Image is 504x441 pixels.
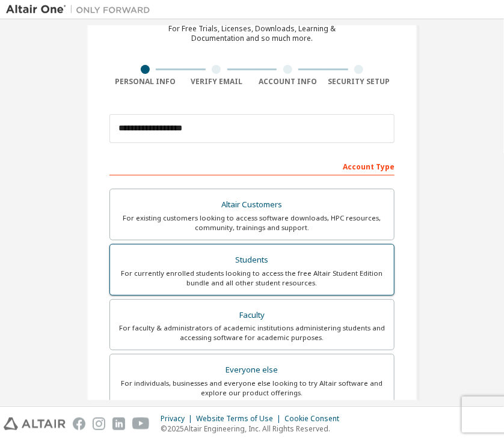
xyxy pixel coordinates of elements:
[196,414,284,424] div: Website Terms of Use
[161,424,346,434] p: © 2025 Altair Engineering, Inc. All Rights Reserved.
[109,77,181,87] div: Personal Info
[4,418,66,430] img: altair_logo.svg
[117,323,387,342] div: For faculty & administrators of academic institutions administering students and accessing softwa...
[112,418,125,430] img: linkedin.svg
[284,414,346,424] div: Cookie Consent
[132,418,150,430] img: youtube.svg
[324,77,395,87] div: Security Setup
[252,77,324,87] div: Account Info
[168,24,336,43] div: For Free Trials, Licenses, Downloads, Learning & Documentation and so much more.
[117,307,387,324] div: Faculty
[117,196,387,213] div: Altair Customers
[117,269,387,288] div: For currently enrolled students looking to access the free Altair Student Edition bundle and all ...
[117,362,387,379] div: Everyone else
[161,414,196,424] div: Privacy
[6,4,156,16] img: Altair One
[117,252,387,269] div: Students
[109,156,395,175] div: Account Type
[117,213,387,233] div: For existing customers looking to access software downloads, HPC resources, community, trainings ...
[73,418,85,430] img: facebook.svg
[181,77,253,87] div: Verify Email
[117,379,387,398] div: For individuals, businesses and everyone else looking to try Altair software and explore our prod...
[93,418,105,430] img: instagram.svg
